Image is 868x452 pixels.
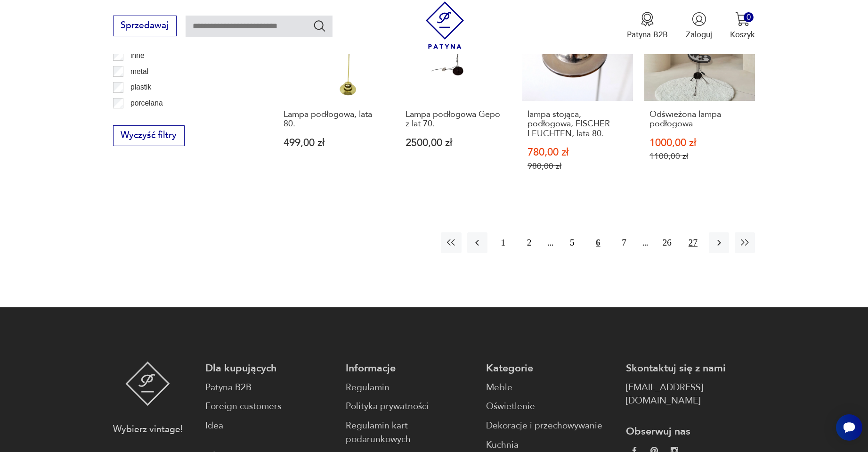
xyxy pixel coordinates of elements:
img: Patyna - sklep z meblami i dekoracjami vintage [125,362,170,406]
a: Regulamin kart podarunkowych [346,419,475,446]
a: Regulamin [346,381,475,394]
p: porcelana [130,97,163,109]
a: Kuchnia [486,438,615,452]
img: Ikona koszyka [735,12,750,26]
a: [EMAIL_ADDRESS][DOMAIN_NAME] [626,381,755,408]
button: 0Koszyk [730,12,755,40]
p: 780,00 zł [527,148,628,157]
p: 1000,00 zł [649,138,750,148]
button: 7 [614,232,634,253]
button: 26 [657,232,677,253]
p: Informacje [346,362,475,375]
p: Dla kupujących [205,362,334,375]
p: metal [130,66,148,78]
iframe: Smartsupp widget button [836,414,862,441]
p: 1100,00 zł [649,151,750,161]
button: 1 [493,232,513,253]
a: Ikona medaluPatyna B2B [627,12,668,40]
img: Patyna - sklep z meblami i dekoracjami vintage [421,1,469,49]
p: 499,00 zł [284,138,384,148]
button: Patyna B2B [627,12,668,40]
button: 6 [588,232,608,253]
a: Polityka prywatności [346,400,475,413]
a: Patyna B2B [205,381,334,394]
button: 27 [683,232,703,253]
button: 2 [519,232,539,253]
p: Kategorie [486,362,615,375]
p: Patyna B2B [627,29,668,40]
h3: Lampa podłogowa Gepo z lat 70. [406,110,506,129]
button: Zaloguj [686,12,712,40]
p: Wybierz vintage! [113,423,183,436]
p: Obserwuj nas [626,425,755,438]
a: Sprzedawaj [113,23,177,30]
div: 0 [744,12,754,22]
p: porcelit [130,113,154,125]
a: Meble [486,381,615,394]
a: Idea [205,419,334,433]
a: Dekoracje i przechowywanie [486,419,615,433]
h3: lampa stojąca, podłogowa, FISCHER LEUCHTEN, lata 80. [527,110,628,139]
img: Ikonka użytkownika [692,12,706,26]
a: Oświetlenie [486,400,615,413]
button: 5 [562,232,582,253]
button: Wyczyść filtry [113,125,185,146]
h3: Lampa podłogowa, lata 80. [284,110,384,129]
p: Skontaktuj się z nami [626,362,755,375]
a: Foreign customers [205,400,334,413]
p: plastik [130,81,151,93]
p: 2500,00 zł [406,138,506,148]
p: Koszyk [730,29,755,40]
p: inne [130,49,144,62]
p: 980,00 zł [527,161,628,171]
img: Ikona medalu [640,12,655,26]
button: Szukaj [313,19,326,33]
p: Zaloguj [686,29,712,40]
h3: Odświeżona lampa podłogowa [649,110,750,129]
button: Sprzedawaj [113,16,177,36]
